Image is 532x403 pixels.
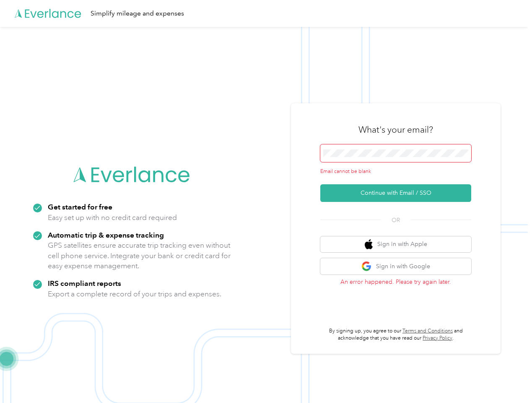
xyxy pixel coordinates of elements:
[365,239,373,250] img: apple logo
[358,124,433,136] h3: What's your email?
[48,212,177,223] p: Easy set up with no credit card required
[320,258,471,275] button: google logoSign in with Google
[91,8,184,19] div: Simplify mileage and expenses
[402,328,453,334] a: Terms and Conditions
[48,202,112,211] strong: Get started for free
[320,236,471,253] button: apple logoSign in with Apple
[48,240,231,271] p: GPS satellites ensure accurate trip tracking even without cell phone service. Integrate your bank...
[48,289,221,299] p: Export a complete record of your trips and expenses.
[48,279,121,288] strong: IRS compliant reports
[48,230,164,239] strong: Automatic trip & expense tracking
[320,168,471,175] div: Email cannot be blank
[320,327,471,342] p: By signing up, you agree to our and acknowledge that you have read our .
[320,277,471,286] p: An error happened. Please try again later.
[423,335,452,341] a: Privacy Policy
[320,184,471,202] button: Continue with Email / SSO
[381,216,410,225] span: OR
[361,261,372,272] img: google logo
